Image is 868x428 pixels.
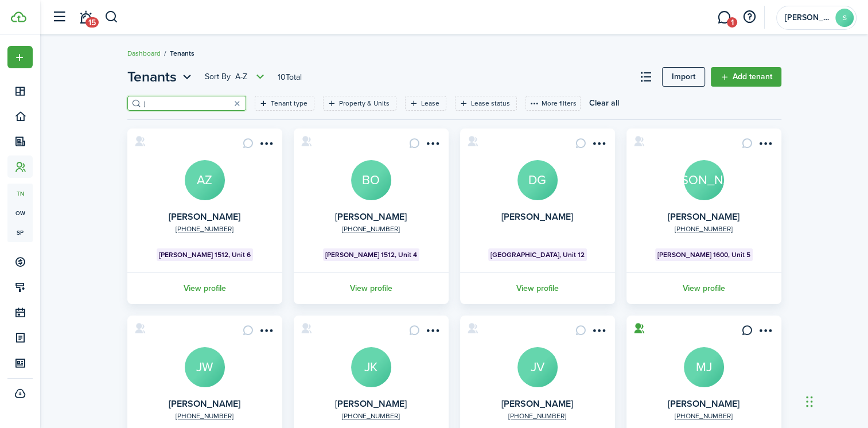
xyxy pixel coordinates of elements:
[501,210,573,223] a: [PERSON_NAME]
[169,397,240,410] a: [PERSON_NAME]
[141,98,242,109] input: Search here...
[589,96,619,111] button: Clear all
[7,46,33,68] button: Open menu
[127,67,194,87] button: Tenants
[727,17,737,28] span: 1
[684,347,724,387] a: MJ
[205,70,267,84] button: Sort byA-Z
[185,347,225,387] a: JW
[517,347,558,387] a: JV
[127,67,177,87] span: Tenants
[342,224,400,234] a: [PHONE_NUMBER]
[127,67,194,87] button: Open menu
[713,3,735,32] a: Messaging
[739,7,759,27] button: Open resource center
[292,273,450,304] a: View profile
[711,67,781,87] a: Add tenant
[7,203,33,223] a: ow
[325,250,417,260] span: [PERSON_NAME] 1512, Unit 4
[508,411,566,421] a: [PHONE_NUMBER]
[85,17,99,28] span: 15
[351,160,391,200] a: BO
[458,273,617,304] a: View profile
[278,71,302,83] header-page-total: 10 Total
[159,250,251,260] span: [PERSON_NAME] 1512, Unit 6
[229,95,246,111] button: Clear search
[235,71,247,83] span: A-Z
[7,184,33,203] a: tn
[48,6,70,28] button: Open sidebar
[126,273,284,304] a: View profile
[11,11,26,22] img: TenantCloud
[271,98,308,108] filter-tag-label: Tenant type
[675,411,733,421] a: [PHONE_NUMBER]
[176,411,233,421] a: [PHONE_NUMBER]
[806,384,813,419] div: Drag
[455,96,517,111] filter-tag: Open filter
[785,14,831,22] span: Sonja
[675,224,733,234] a: [PHONE_NUMBER]
[351,347,391,387] a: JK
[625,273,783,304] a: View profile
[517,160,558,200] a: DG
[421,98,439,108] filter-tag-label: Lease
[323,96,396,111] filter-tag: Open filter
[491,250,585,260] span: [GEOGRAPHIC_DATA], Unit 12
[169,210,240,223] a: [PERSON_NAME]
[176,224,233,234] a: [PHONE_NUMBER]
[257,138,275,153] button: Open menu
[590,325,608,340] button: Open menu
[526,96,581,111] button: More filters
[835,9,854,27] avatar-text: S
[127,48,161,59] a: Dashboard
[657,250,750,260] span: [PERSON_NAME] 1600, Unit 5
[342,411,400,421] a: [PHONE_NUMBER]
[205,70,267,84] button: Open menu
[335,397,407,410] a: [PERSON_NAME]
[205,71,235,83] span: Sort by
[756,325,774,340] button: Open menu
[104,7,119,27] button: Search
[684,160,724,200] a: [PERSON_NAME]
[668,210,739,223] a: [PERSON_NAME]
[255,96,314,111] filter-tag: Open filter
[185,160,225,200] a: AZ
[405,96,446,111] filter-tag: Open filter
[803,373,860,428] iframe: Chat Widget
[501,397,573,410] a: [PERSON_NAME]
[75,3,96,32] a: Notifications
[170,48,194,59] span: Tenants
[423,325,442,340] button: Open menu
[471,98,510,108] filter-tag-label: Lease status
[590,138,608,153] button: Open menu
[756,138,774,153] button: Open menu
[7,223,33,242] a: sp
[662,67,705,87] a: Import
[668,397,739,410] a: [PERSON_NAME]
[339,98,390,108] filter-tag-label: Property & Units
[423,138,442,153] button: Open menu
[335,210,407,223] a: [PERSON_NAME]
[257,325,275,340] button: Open menu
